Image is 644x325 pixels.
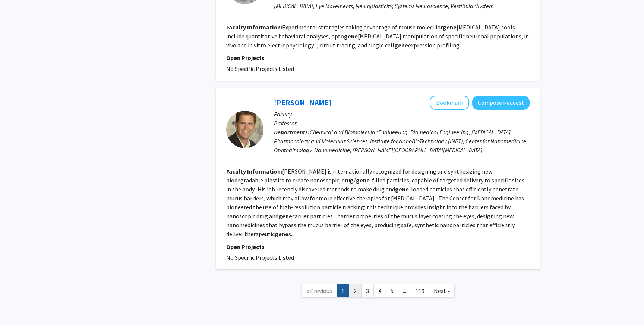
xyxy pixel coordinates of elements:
nav: Page navigation [216,277,540,307]
p: Professor [274,119,530,128]
button: Compose Request to Justin Hanes [472,96,530,110]
b: gene [394,41,408,49]
span: No Specific Projects Listed [226,254,294,261]
fg-read-more: [PERSON_NAME] is internationally recognized for designing and synthesizing new biodegradable plas... [226,168,524,238]
b: Departments: [274,128,310,136]
p: Open Projects [226,242,530,251]
span: Chemical and Biomolecular Engineering, Biomedical Engineering, [MEDICAL_DATA], Pharmacology and M... [274,128,528,154]
a: 2 [349,284,362,297]
p: Faculty [274,110,530,119]
a: [PERSON_NAME] [274,98,331,107]
a: Next [429,284,455,297]
b: gene [344,32,358,40]
b: gene [278,212,292,220]
p: Open Projects [226,53,530,62]
span: No Specific Projects Listed [226,65,294,72]
b: Faculty Information: [226,168,282,175]
a: 5 [386,284,398,297]
span: Next » [434,287,450,294]
a: 3 [361,284,374,297]
b: gene [395,185,409,193]
iframe: Chat [6,291,32,319]
a: 4 [373,284,386,297]
b: gene [356,176,370,184]
a: Previous Page [302,284,337,297]
b: Faculty Information: [226,24,282,31]
div: [MEDICAL_DATA], Eye Movements, Neuroplasticity, Systems Neuroscience, Vestibular System [274,1,530,10]
b: gene [275,230,288,238]
a: 1 [337,284,349,297]
a: 119 [411,284,429,297]
span: « Previous [306,287,332,294]
b: gene [443,24,457,31]
span: ... [403,287,406,294]
button: Add Justin Hanes to Bookmarks [430,96,469,110]
fg-read-more: Experimental strategies taking advantage of mouse molecular [MEDICAL_DATA] tools include quantita... [226,24,529,49]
